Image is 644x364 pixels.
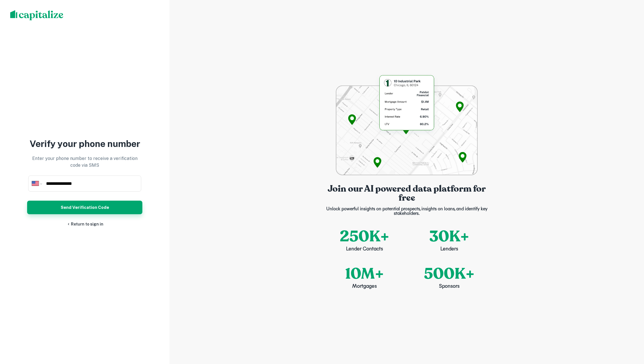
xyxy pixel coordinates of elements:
[322,207,491,216] p: Unlock powerful insights on potential prospects, insights on loans, and identify key stakeholders.
[27,201,142,214] button: Send Verification Code
[439,283,460,291] p: Sponsors
[30,137,140,151] p: Verify your phone number
[66,221,103,227] a: Return to sign in
[424,262,475,285] p: 500K+
[340,225,389,248] p: 250K+
[27,155,142,169] p: Enter your phone number to receive a verification code via SMS
[352,283,377,291] p: Mortgages
[346,246,383,253] p: Lender Contacts
[440,246,458,253] p: Lenders
[345,262,384,285] p: 10M+
[336,73,477,175] img: login-bg
[616,319,644,346] iframe: Chat Widget
[10,10,64,20] img: capitalize-logo.png
[429,225,469,248] p: 30K+
[322,184,491,202] p: Join our AI powered data platform for free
